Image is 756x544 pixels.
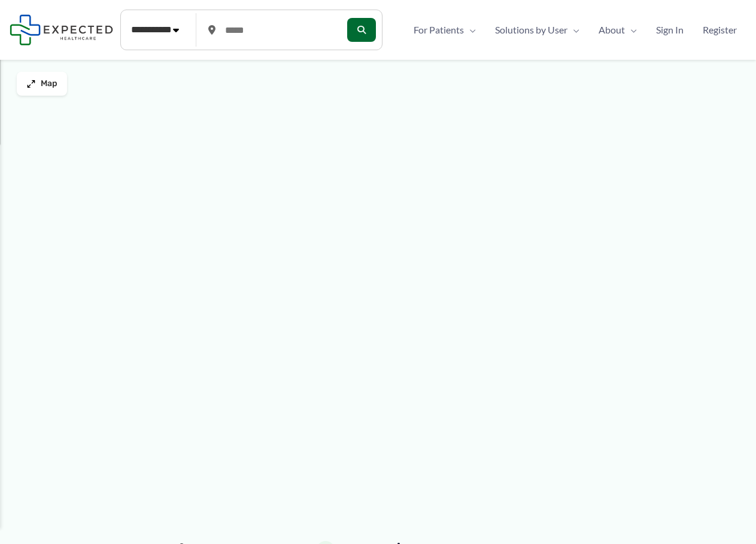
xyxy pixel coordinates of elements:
a: AboutMenu Toggle [589,21,646,39]
span: For Patients [414,21,464,39]
span: Menu Toggle [625,21,637,39]
button: Map [17,72,67,96]
a: Sign In [646,21,693,39]
span: Menu Toggle [464,21,476,39]
span: Register [703,21,737,39]
span: Sign In [656,21,684,39]
span: Map [41,79,57,89]
img: Maximize [26,79,36,88]
span: About [599,21,625,39]
img: Expected Healthcare Logo - side, dark font, small [10,14,113,45]
span: Menu Toggle [567,21,579,39]
a: For PatientsMenu Toggle [404,21,485,39]
a: Register [693,21,746,39]
a: Solutions by UserMenu Toggle [485,21,589,39]
span: Solutions by User [495,21,567,39]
